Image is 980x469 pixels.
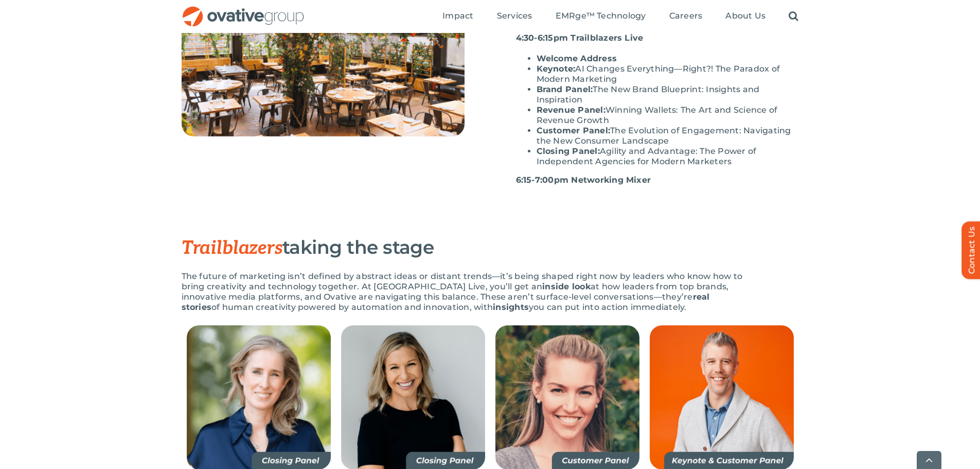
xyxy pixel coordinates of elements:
a: OG_Full_horizontal_RGB [182,5,305,15]
a: EMRge™ Technology [556,11,646,22]
a: Careers [669,11,703,22]
li: Agility and Advantage: The Power of Independent Agencies for Modern Marketers [537,146,799,167]
strong: Keynote: [537,64,576,74]
li: The New Brand Blueprint: Insights and Inspiration [537,84,799,105]
strong: 4:30-6:15pm Trailblazers Live [516,33,644,43]
a: Search [789,11,798,22]
p: The future of marketing isn’t defined by abstract ideas or distant trends—it’s being shaped right... [182,271,747,312]
span: EMRge™ Technology [556,11,646,21]
strong: inside look [542,282,591,291]
span: Trailblazers [182,237,283,259]
span: Services [497,11,532,21]
span: Careers [669,11,703,21]
strong: Closing Panel: [537,146,600,156]
a: Services [497,11,532,22]
strong: insights [493,302,529,312]
li: Winning Wallets: The Art and Science of Revenue Growth [537,105,799,126]
li: The Evolution of Engagement: Navigating the New Consumer Landscape [537,126,799,146]
a: About Us [725,11,765,22]
li: AI Changes Everything—Right?! The Paradox of Modern Marketing [537,64,799,84]
span: Impact [442,11,473,21]
strong: real stories [182,292,710,312]
strong: Brand Panel: [537,84,593,94]
a: Impact [442,11,473,22]
h3: taking the stage [182,237,747,258]
strong: Customer Panel: [537,126,611,135]
span: About Us [725,11,765,21]
strong: Welcome Address [537,54,617,63]
strong: Revenue Panel: [537,105,605,115]
strong: 6:15-7:00pm Networking Mixer [516,175,651,185]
